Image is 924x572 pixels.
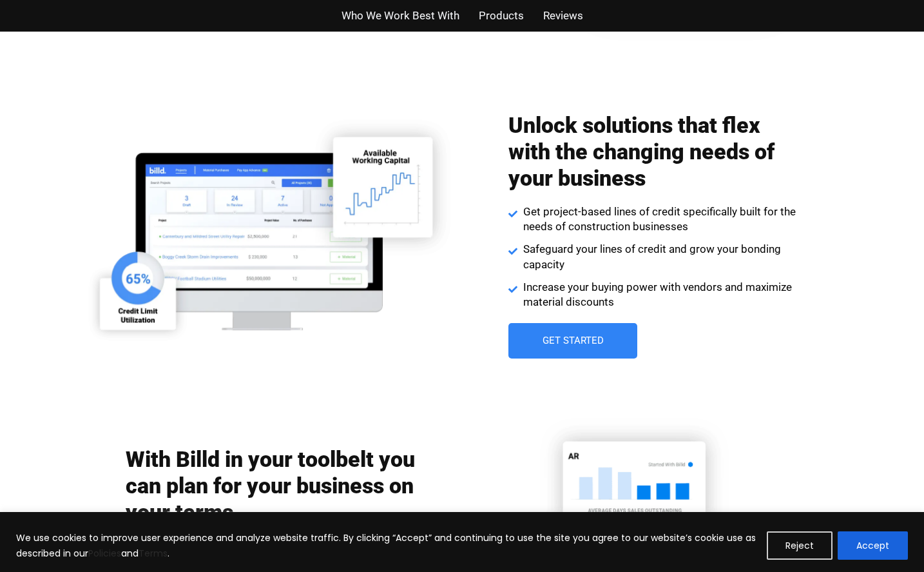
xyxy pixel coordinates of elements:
[508,112,798,191] h2: Unlock solutions that flex with the changing needs of your business
[16,530,757,561] p: We use cookies to improve user experience and analyze website traffic. By clicking “Accept” and c...
[543,336,604,346] span: Get Started
[520,242,799,273] span: Safeguard your lines of credit and grow your bonding capacity
[767,531,833,560] button: Reject
[838,531,908,560] button: Accept
[139,547,168,560] a: Terms
[479,6,524,25] a: Products
[520,204,799,235] span: Get project-based lines of credit specifically built for the needs of construction businesses
[520,280,799,311] span: Increase your buying power with vendors and maximize material discounts
[508,323,637,359] a: Get Started
[342,6,459,25] a: Who We Work Best With
[543,6,583,25] a: Reviews
[88,547,121,560] a: Policies
[126,446,416,525] h2: With Billd in your toolbelt you can plan for your business on your terms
